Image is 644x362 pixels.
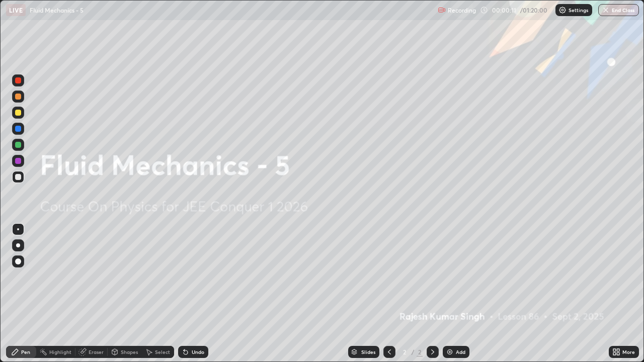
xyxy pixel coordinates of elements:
img: class-settings-icons [558,6,567,14]
img: add-slide-button [446,348,454,356]
img: end-class-cross [602,6,610,14]
div: Pen [21,349,30,354]
div: 2 [417,347,423,356]
p: LIVE [9,6,23,14]
p: Settings [569,8,588,13]
div: Eraser [89,349,104,354]
button: End Class [598,4,639,16]
p: Recording [448,7,476,14]
div: Add [456,349,465,354]
div: / [412,349,415,355]
img: recording.375f2c34.svg [438,6,446,14]
div: Shapes [121,349,138,354]
p: Fluid Mechanics - 5 [30,6,84,14]
div: Slides [361,349,375,354]
div: Select [155,349,170,354]
div: More [622,349,635,354]
div: Undo [192,349,204,354]
div: 2 [399,349,410,355]
div: Highlight [49,349,71,354]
